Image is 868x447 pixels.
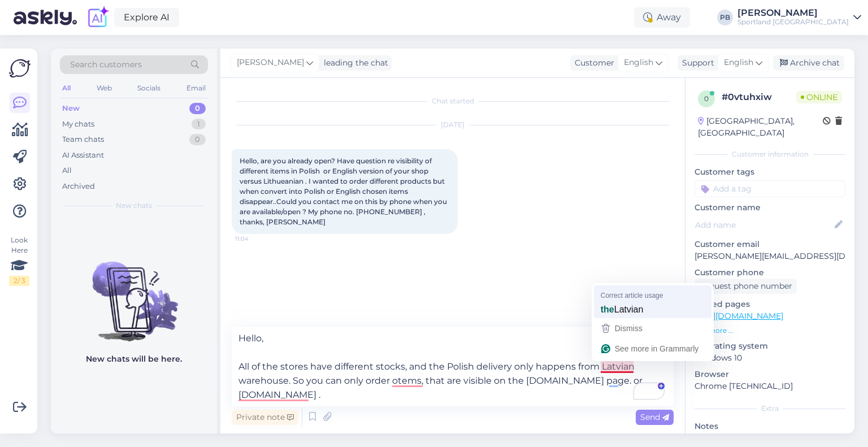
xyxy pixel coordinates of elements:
[695,326,845,336] p: See more ...
[62,181,95,192] div: Archived
[695,238,845,250] p: Customer email
[232,327,674,406] textarea: To enrich screen reader interactions, please activate Accessibility in Grammarly extension settings
[189,134,206,145] div: 0
[695,340,845,352] p: Operating system
[62,119,94,130] div: My chats
[94,81,114,96] div: Web
[695,380,845,392] p: Chrome [TECHNICAL_ID]
[695,368,845,380] p: Browser
[86,353,182,365] p: New chats will be here.
[695,180,845,197] input: Add a tag
[695,403,845,414] div: Extra
[232,410,298,425] div: Private note
[695,202,845,214] p: Customer name
[704,94,709,103] span: 0
[640,412,669,422] span: Send
[86,6,110,29] img: explore-ai
[232,120,674,130] div: [DATE]
[695,250,845,262] p: [PERSON_NAME][EMAIL_ADDRESS][DOMAIN_NAME]
[624,57,653,69] span: English
[634,7,690,28] div: Away
[695,267,845,279] p: Customer phone
[695,420,845,432] p: Notes
[70,59,142,71] span: Search customers
[695,352,845,364] p: Windows 10
[240,157,449,226] span: Hello, are you already open? Have question re visibility of different items in Polish or English ...
[695,166,845,178] p: Customer tags
[62,165,72,176] div: All
[192,119,206,130] div: 1
[678,57,714,69] div: Support
[737,8,861,27] a: [PERSON_NAME]Sportland [GEOGRAPHIC_DATA]
[62,150,104,161] div: AI Assistant
[695,149,845,159] div: Customer information
[60,81,73,96] div: All
[695,311,783,321] a: [URL][DOMAIN_NAME]
[717,10,733,25] div: PB
[237,57,304,69] span: [PERSON_NAME]
[62,134,104,145] div: Team chats
[184,81,208,96] div: Email
[737,18,849,27] div: Sportland [GEOGRAPHIC_DATA]
[51,241,217,343] img: No chats
[722,90,796,104] div: # 0vtuhxiw
[232,96,674,106] div: Chat started
[695,298,845,310] p: Visited pages
[62,103,80,114] div: New
[695,279,797,294] div: Request phone number
[135,81,163,96] div: Socials
[695,219,832,231] input: Add name
[9,235,29,286] div: Look Here
[724,57,753,69] span: English
[114,8,179,27] a: Explore AI
[773,55,844,71] div: Archive chat
[570,57,614,69] div: Customer
[319,57,388,69] div: leading the chat
[698,115,823,139] div: [GEOGRAPHIC_DATA], [GEOGRAPHIC_DATA]
[796,91,842,103] span: Online
[235,235,277,243] span: 11:04
[116,201,152,211] span: New chats
[189,103,206,114] div: 0
[737,8,849,18] div: [PERSON_NAME]
[9,276,29,286] div: 2 / 3
[9,58,31,79] img: Askly Logo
